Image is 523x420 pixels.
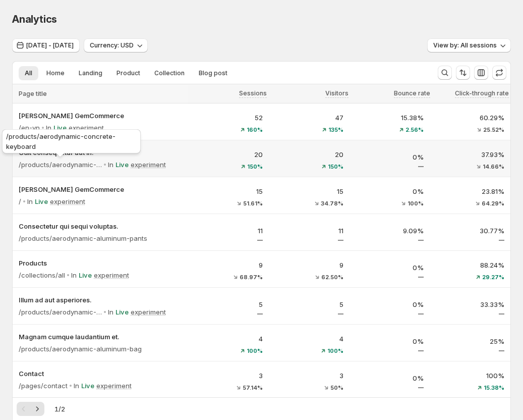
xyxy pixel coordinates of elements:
[69,123,104,133] p: experiment
[433,41,497,49] span: View by: All sessions
[19,295,182,305] button: Illum ad aut asperiores.
[275,334,343,344] p: 4
[194,260,263,270] p: 9
[19,369,182,379] button: Contact
[328,164,343,170] span: 150%
[239,89,267,97] span: Sessions
[19,270,65,280] p: /collections/all
[436,299,504,309] p: 33.33%
[46,69,65,77] span: Home
[408,200,424,206] span: 100%
[356,113,424,123] p: 15.38%
[54,404,65,414] span: 1 / 2
[19,196,21,206] p: /
[482,274,504,280] span: 29.27%
[243,385,263,391] span: 57.14%
[356,186,424,196] p: 0%
[81,381,94,391] p: Live
[117,69,140,77] span: Product
[26,41,74,49] span: [DATE] - [DATE]
[356,373,424,383] p: 0%
[90,41,134,49] span: Currency: USD
[243,200,263,206] span: 51.61%
[394,89,430,97] span: Bounce rate
[131,307,166,317] p: experiment
[356,299,424,309] p: 0%
[484,385,504,391] span: 15.38%
[330,385,343,391] span: 50%
[27,196,33,206] p: In
[79,69,102,77] span: Landing
[199,69,227,77] span: Blog post
[94,270,129,280] p: experiment
[356,226,424,236] p: 9.09%
[19,233,147,243] p: /products/aerodynamic-aluminum-pants
[275,299,343,309] p: 5
[84,38,148,52] button: Currency: USD
[436,336,504,346] p: 25%
[356,152,424,162] p: 0%
[35,196,48,206] p: Live
[30,402,44,416] button: Next
[115,307,129,317] p: Live
[483,127,504,133] span: 25.52%
[483,164,504,170] span: 14.66%
[247,348,263,354] span: 100%
[108,307,113,317] p: In
[50,196,85,206] p: experiment
[436,149,504,160] p: 37.93%
[436,226,504,236] p: 30.77%
[194,371,263,381] p: 3
[194,299,263,309] p: 5
[12,13,57,25] span: Analytics
[482,200,504,206] span: 64.29%
[328,127,343,133] span: 135%
[108,160,113,170] p: In
[275,371,343,381] p: 3
[194,113,263,123] p: 52
[25,69,32,77] span: All
[19,184,182,194] button: [PERSON_NAME] GemCommerce
[53,123,67,133] p: Live
[74,381,79,391] p: In
[19,90,47,98] span: Page title
[247,127,263,133] span: 160%
[154,69,185,77] span: Collection
[325,89,348,97] span: Visitors
[194,226,263,236] p: 11
[96,381,132,391] p: experiment
[19,111,182,121] button: [PERSON_NAME] GemCommerce
[356,262,424,273] p: 0%
[71,270,77,280] p: In
[194,334,263,344] p: 4
[456,66,470,80] button: Sort the results
[19,332,182,342] button: Magnam cumque laudantium et.
[356,336,424,346] p: 0%
[19,381,68,391] p: /pages/contact
[321,200,343,206] span: 34.78%
[247,164,263,170] span: 150%
[438,66,452,80] button: Search and filter results
[19,221,182,231] button: Consectetur qui sequi voluptas.
[19,344,142,354] p: /products/aerodynamic-aluminum-bag
[436,371,504,381] p: 100%
[275,260,343,270] p: 9
[194,186,263,196] p: 15
[19,123,40,133] p: /en-vn
[79,270,92,280] p: Live
[436,260,504,270] p: 88.24%
[131,160,166,170] p: experiment
[405,127,424,133] span: 2.56%
[275,113,343,123] p: 47
[19,258,182,268] button: Products
[19,160,102,170] p: /products/aerodynamic-concrete-keyboard
[321,274,343,280] span: 62.50%
[240,274,263,280] span: 68.97%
